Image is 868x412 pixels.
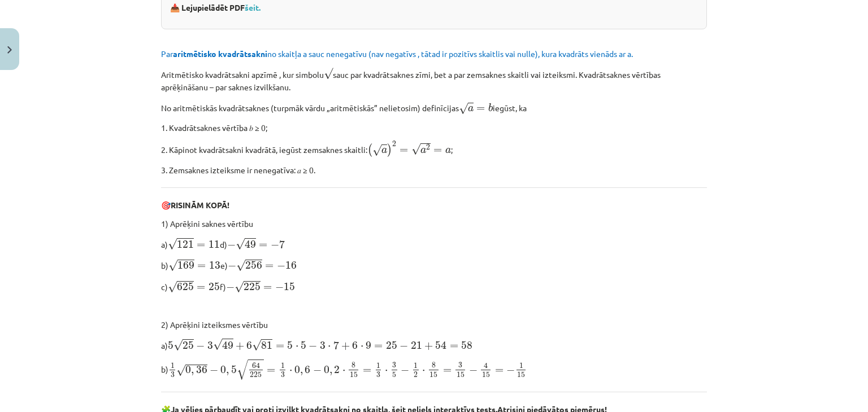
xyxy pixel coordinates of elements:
[161,279,707,293] p: c) f)
[168,341,173,349] span: 5
[285,261,297,269] span: 16
[244,283,261,291] span: 225
[168,260,177,271] span: √
[213,339,222,350] span: √
[226,370,229,375] span: ,
[376,372,380,378] span: 3
[220,366,226,374] span: 0
[171,200,229,210] b: RISINĀM KOPĀ!
[7,46,12,54] img: icon-close-lesson-0947bae3869378f0d4975bcd49f059093ad1ed9edebbc8119c70593378902aed.svg
[385,370,388,373] span: ⋅
[443,369,452,373] span: =
[231,366,237,374] span: 5
[414,363,418,369] span: 1
[209,283,220,291] span: 25
[245,2,261,12] a: šeit.
[284,283,295,291] span: 15
[351,362,355,368] span: 8
[161,338,707,352] p: a)
[168,281,177,293] span: √
[461,341,472,349] span: 58
[161,122,707,134] p: 1. Kvadrātsaknes vērtība 𝑏 ≥ 0;
[392,362,396,368] span: 3
[429,372,437,378] span: 15
[170,2,262,12] strong: 📥 Lejupielādēt PDF
[261,341,272,349] span: 81
[424,342,433,350] span: +
[236,342,244,350] span: +
[392,141,396,147] span: 2
[289,370,292,373] span: ⋅
[236,238,245,250] span: √
[414,372,418,378] span: 2
[245,261,262,269] span: 256
[458,362,462,368] span: 3
[183,341,194,349] span: 25
[341,342,350,350] span: +
[161,236,707,251] p: a) d)
[372,144,381,156] span: √
[246,341,252,349] span: 6
[222,341,233,349] span: 49
[168,238,177,250] span: √
[296,345,298,349] span: ⋅
[420,148,426,154] span: a
[488,103,493,112] span: b
[309,342,317,350] span: −
[196,342,205,350] span: −
[361,345,363,349] span: ⋅
[197,264,206,269] span: =
[366,341,371,349] span: 9
[411,143,420,155] span: √
[324,366,329,374] span: 0
[350,372,358,378] span: 15
[279,240,285,248] span: 7
[342,370,345,373] span: ⋅
[374,344,383,349] span: =
[445,148,451,154] span: a
[300,370,303,375] span: ,
[276,344,284,349] span: =
[277,262,285,270] span: −
[176,365,185,376] span: √
[250,372,262,378] span: 225
[363,369,371,373] span: =
[401,366,409,374] span: −
[334,366,340,374] span: 2
[161,67,707,93] p: Aritmētisko kvadrātsakni apzīmē , kur simbolu sauc par kvadrātsaknes zīmi, bet a par zemsaknes sk...
[376,363,380,369] span: 1
[209,261,220,269] span: 13
[400,148,408,153] span: =
[226,283,235,291] span: −
[301,341,306,349] span: 5
[469,366,478,374] span: −
[387,143,392,157] span: )
[161,319,707,331] p: 2) Aprēķini izteiksmes vērtību
[506,366,515,374] span: −
[392,372,396,378] span: 5
[267,369,275,373] span: =
[333,341,339,349] span: 7
[245,240,256,248] span: 49
[173,339,183,351] span: √
[367,143,372,157] span: (
[173,49,267,59] b: aritmētisko kvadrātsakni
[281,363,285,369] span: 1
[517,372,525,378] span: 15
[422,370,425,373] span: ⋅
[482,372,490,378] span: 15
[197,243,205,248] span: =
[426,144,430,150] span: 2
[161,164,707,176] p: 3. Zemsaknes izteiksme ir nenegatīva: 𝑎 ≥ 0.
[161,141,707,157] p: 2. Kāpinot kvadrātsakni kvadrātā, iegūst zemsaknes skaitli: ;
[519,363,523,369] span: 1
[459,103,468,115] span: √
[450,344,458,349] span: =
[259,243,267,248] span: =
[171,372,175,378] span: 3
[313,366,322,374] span: −
[287,341,293,349] span: 5
[161,199,707,211] p: 🎯
[177,240,194,248] span: 121
[207,341,213,349] span: 3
